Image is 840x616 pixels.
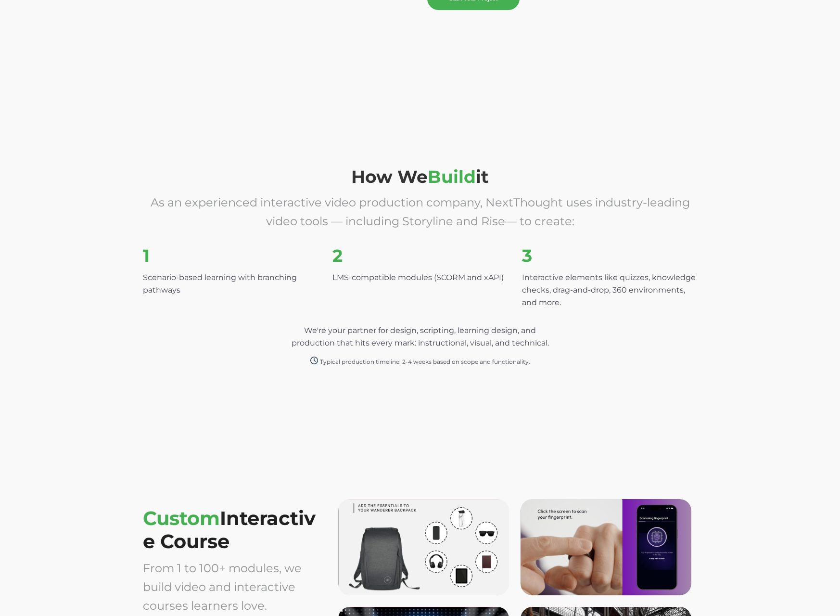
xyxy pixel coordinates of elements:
span: Build [428,166,476,187]
span: Custom [143,506,316,553]
span: Interactive elements like quizzes, knowledge checks, drag-and-drop, 360 environments, and more. [522,246,697,307]
span: 1 [143,245,150,266]
span: 2 [332,245,343,266]
span: As an experienced interactive video production company, NextThought uses industry-leading video t... [151,195,690,228]
span: We're your partner for design, scripting, learning design, and [304,326,536,335]
span: Typical production timeline: 2-4 weeks based on scope and functionality. [320,358,530,365]
p: Scenario-based learning with branching pathways [143,271,318,296]
span: 3 [522,245,532,266]
span: Interactive Course [143,506,316,553]
h2: How We it [143,167,697,187]
span: From 1 to 100+ modules, we build video and interactive courses learners love. [143,561,302,613]
p: LMS-compatible modules (SCORM and xAPI) [332,271,508,284]
span: production that hits every mark: instructional, visual, and technical. [292,338,549,347]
